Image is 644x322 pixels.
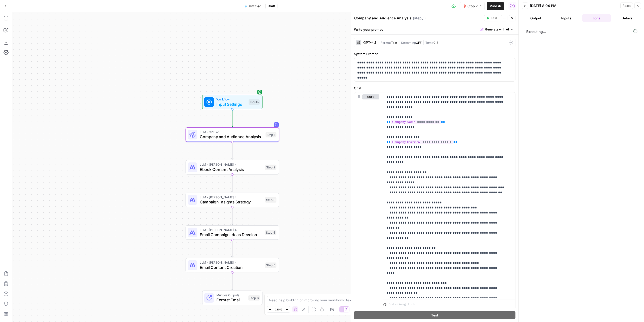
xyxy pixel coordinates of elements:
[268,4,275,8] span: Draft
[484,15,499,21] button: Test
[186,193,279,207] div: LLM · [PERSON_NAME] 4Campaign Insights StrategyStep 3
[241,2,264,10] button: Untitled
[525,28,639,36] span: Executing...
[467,4,481,9] span: Stop Run
[362,94,379,99] button: user
[275,307,282,311] span: 120%
[620,3,633,9] button: Reset
[249,4,261,9] span: Untitled
[200,134,263,140] span: Company and Audience Analysis
[216,101,246,107] span: Input Settings
[401,41,416,45] span: Streaming
[200,199,263,205] span: Campaign Insights Strategy
[200,264,263,270] span: Email Content Creation
[231,174,233,192] g: Edge from step_2 to step_3
[431,312,438,317] span: Test
[200,162,263,167] span: LLM · [PERSON_NAME] 4
[354,311,515,319] button: Test
[200,227,262,232] span: LLM · [PERSON_NAME] 4
[186,95,279,109] div: WorkflowInput SettingsInputs
[413,16,426,21] span: ( step_1 )
[200,129,263,134] span: LLM · GPT-4.1
[433,41,438,45] span: 0.3
[186,127,279,142] div: LLM · GPT-4.1Company and Audience AnalysisStep 1
[231,109,233,127] g: Edge from start to step_1
[422,40,425,45] span: |
[216,97,246,102] span: Workflow
[378,40,381,45] span: |
[522,14,550,22] button: Output
[216,297,246,303] span: Format Email Campaign Output
[231,240,233,257] g: Edge from step_4 to step_5
[186,225,279,240] div: LLM · [PERSON_NAME] 4Email Campaign Ideas DevelopmentStep 4
[248,295,260,301] div: Step 6
[231,207,233,225] g: Edge from step_3 to step_4
[265,230,276,235] div: Step 4
[491,16,497,20] span: Test
[582,14,611,22] button: Logs
[391,41,397,45] span: Text
[416,41,422,45] span: OFF
[186,258,279,272] div: LLM · [PERSON_NAME] 4Email Content CreationStep 5
[552,14,581,22] button: Inputs
[231,272,233,290] g: Edge from step_5 to step_6
[487,2,504,10] button: Publish
[354,92,379,309] div: user
[425,41,433,45] span: Temp
[613,14,641,22] button: Details
[265,165,276,170] div: Step 2
[490,4,501,9] span: Publish
[397,40,401,45] span: |
[186,291,279,305] div: Multiple OutputsFormat Email Campaign OutputStep 6
[200,232,262,238] span: Email Campaign Ideas Development
[460,2,485,10] button: Stop Run
[266,132,276,137] div: Step 1
[216,293,246,297] span: Multiple Outputs
[200,166,263,172] span: Ebook Content Analysis
[186,160,279,175] div: LLM · [PERSON_NAME] 4Ebook Content AnalysisStep 2
[354,51,515,56] label: System Prompt
[354,86,515,91] label: Chat
[231,142,233,159] g: Edge from step_1 to step_2
[200,195,263,200] span: LLM · [PERSON_NAME] 4
[363,41,376,44] div: GPT-4.1
[485,27,509,32] span: Generate with AI
[623,4,631,8] span: Reset
[351,24,518,34] div: Write your prompt
[354,16,412,21] textarea: Company and Audience Analysis
[381,41,391,45] span: Format
[265,197,276,203] div: Step 3
[200,260,263,265] span: LLM · [PERSON_NAME] 4
[249,99,260,105] div: Inputs
[265,262,276,268] div: Step 5
[478,26,515,33] button: Generate with AI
